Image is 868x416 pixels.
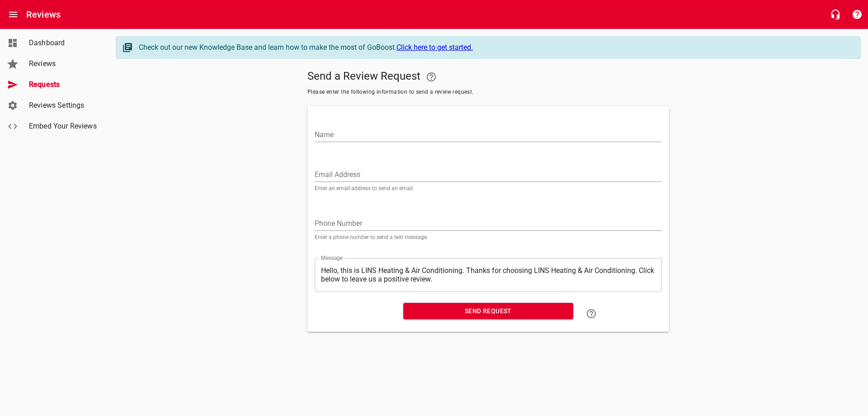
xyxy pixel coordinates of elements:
span: Dashboard [29,38,98,48]
a: Click here to get started. [396,43,473,52]
h5: Send a Review Request [307,66,669,88]
textarea: Hello, this is LINS Heating & Air Conditioning. Thanks for choosing LINS Heating & Air Conditioni... [321,266,656,283]
button: Live Chat [825,4,846,25]
p: Enter an email address to send an email. [315,186,662,191]
span: Send Request [410,306,566,317]
span: Requests [29,79,98,90]
button: Open drawer [2,4,24,25]
a: Learn how to "Send a Review Request" [580,303,602,325]
span: Reviews [29,58,98,69]
span: Embed Your Reviews [29,121,98,132]
span: Please enter the following information to send a review request. [307,88,669,97]
p: Enter a phone number to send a text message. [315,234,662,240]
button: Support Portal [846,4,868,25]
h6: Reviews [26,7,61,22]
a: Your Google or Facebook account must be connected to "Send a Review Request" [420,66,442,88]
span: Reviews Settings [29,100,98,111]
button: Send Request [403,303,573,320]
div: Check out our new Knowledge Base and learn how to make the most of GoBoost. [139,42,851,53]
